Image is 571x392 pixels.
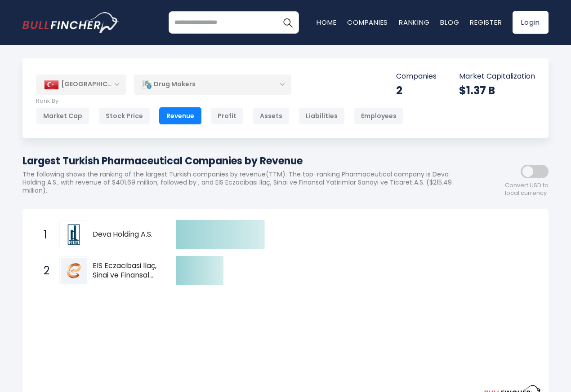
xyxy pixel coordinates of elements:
span: Deva Holding A.S. [93,230,161,239]
p: The following shows the ranking of the largest Turkish companies by revenue(TTM). The top-ranking... [22,170,468,195]
div: $1.37 B [459,84,535,97]
a: Ranking [399,18,429,27]
span: 2 [39,263,48,278]
button: Search [277,11,299,34]
p: Rank By [36,97,404,105]
div: Employees [354,107,404,124]
div: Profit [210,107,244,124]
div: Drug Makers [134,74,291,95]
a: Companies [347,18,388,27]
div: Stock Price [98,107,150,124]
a: Blog [440,18,459,27]
div: [GEOGRAPHIC_DATA] [36,75,126,94]
a: Login [513,11,549,34]
a: Home [317,18,336,27]
div: Liabilities [299,107,345,124]
h1: Largest Turkish Pharmaceutical Companies by Revenue [22,154,468,168]
div: 2 [396,84,437,97]
a: Go to homepage [22,12,119,33]
span: 1 [39,227,48,242]
img: Deva Holding A.S. [61,222,87,248]
p: Market Capitalization [459,72,535,81]
a: Register [470,18,502,27]
p: Companies [396,72,437,81]
img: bullfincher logo [22,12,119,33]
span: Convert USD to local currency [505,182,549,197]
div: Market Cap [36,107,89,124]
img: EIS Eczacibasi Ilaç, Sinai ve Finansal Yatirimlar Sanayi ve Ticaret A.S. [61,258,87,284]
div: Revenue [159,107,201,124]
div: Assets [253,107,290,124]
span: EIS Eczacibasi Ilaç, Sinai ve Finansal Yatirimlar Sanayi ve Ticaret A.S. [93,261,161,280]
